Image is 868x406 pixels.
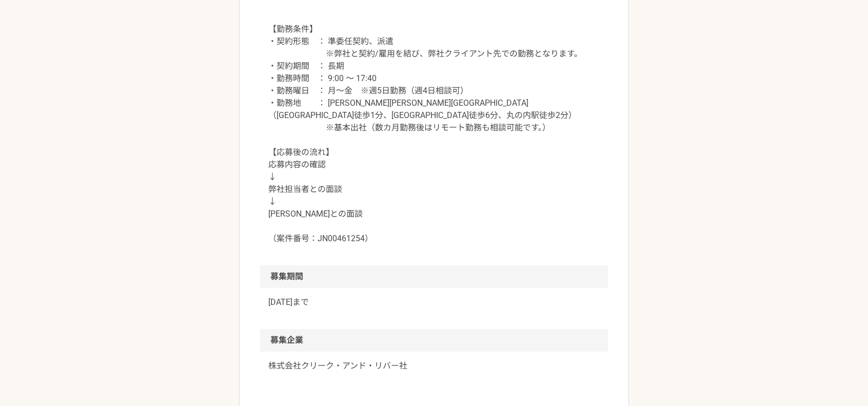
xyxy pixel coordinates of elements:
[260,265,608,288] h2: 募集期間
[268,296,600,308] p: [DATE]まで
[260,329,608,352] h2: 募集企業
[268,360,600,372] a: 株式会社クリーク・アンド・リバー社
